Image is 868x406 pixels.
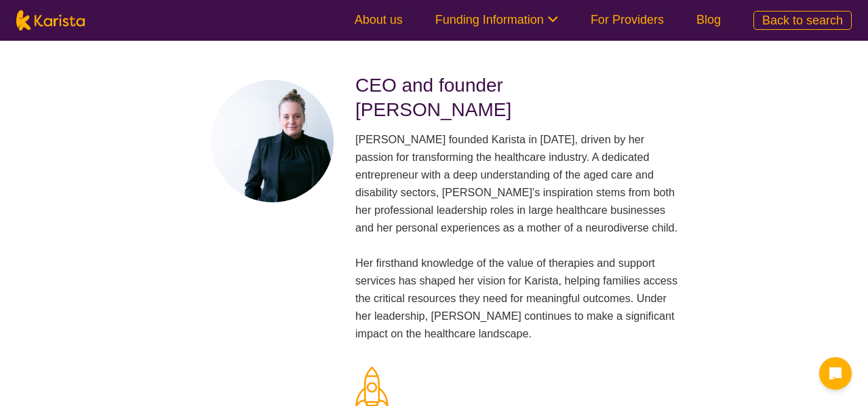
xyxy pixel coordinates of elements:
h2: CEO and founder [PERSON_NAME] [355,73,678,122]
a: Blog [696,13,721,26]
a: About us [355,13,403,26]
img: Karista logo [16,10,85,31]
a: For Providers [591,13,664,26]
p: [PERSON_NAME] founded Karista in [DATE], driven by her passion for transforming the healthcare in... [355,130,678,342]
span: Back to search [762,14,843,27]
a: Funding Information [435,13,558,26]
a: Back to search [753,11,852,30]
